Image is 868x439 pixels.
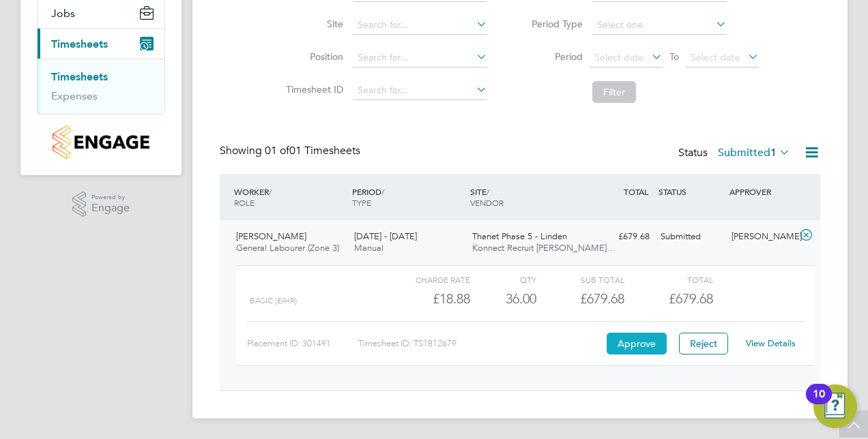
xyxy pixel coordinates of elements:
[746,337,796,349] a: View Details
[353,16,487,35] input: Search for...
[470,271,536,288] div: QTY
[678,144,793,163] div: Status
[470,197,504,208] span: VENDOR
[38,29,164,59] button: Timesheets
[353,48,487,67] input: Search for...
[813,394,825,412] div: 10
[726,226,797,248] div: [PERSON_NAME]
[536,288,624,310] div: £679.68
[91,192,130,203] span: Powered by
[282,83,343,95] label: Timesheet ID
[51,89,98,102] a: Expenses
[521,18,583,30] label: Period Type
[624,186,648,197] span: TOTAL
[250,296,297,305] span: Basic (£/HR)
[665,48,683,65] span: To
[718,146,790,160] label: Submitted
[679,333,728,354] button: Reject
[91,202,130,214] span: Engage
[655,226,726,248] div: Submitted
[594,51,643,63] span: Select date
[382,288,470,310] div: £18.88
[265,144,289,157] span: 01 of
[352,197,371,208] span: TYPE
[234,197,255,208] span: ROLE
[813,384,857,428] button: Open Resource Center, 10 new notifications
[353,81,487,100] input: Search for...
[472,230,567,242] span: Thanet Phase 5 - Linden
[472,242,616,254] span: Konnect Recruit [PERSON_NAME]…
[655,179,726,204] div: STATUS
[265,144,360,157] span: 01 Timesheets
[354,242,384,254] span: Manual
[607,333,667,354] button: Approve
[37,125,165,159] a: Go to home page
[282,18,343,30] label: Site
[282,50,343,63] label: Position
[691,51,740,63] span: Select date
[536,271,624,288] div: Sub Total
[726,179,797,204] div: APPROVER
[51,7,75,20] span: Jobs
[72,192,130,217] a: Powered byEngage
[38,59,164,114] div: Timesheets
[521,50,583,63] label: Period
[381,186,384,197] span: /
[382,271,470,288] div: Charge rate
[236,230,306,242] span: [PERSON_NAME]
[592,16,727,35] input: Select one
[470,288,536,310] div: 36.00
[358,333,603,354] div: Timesheet ID: TS1812679
[231,179,349,215] div: WORKER
[624,271,712,288] div: Total
[487,186,489,197] span: /
[349,179,467,215] div: PERIOD
[51,37,108,50] span: Timesheets
[669,290,713,307] span: £679.68
[236,242,339,254] span: General Labourer (Zone 3)
[53,125,149,159] img: countryside-properties-logo-retina.png
[354,230,417,242] span: [DATE] - [DATE]
[584,226,655,248] div: £679.68
[51,70,108,83] a: Timesheets
[220,144,363,158] div: Showing
[247,333,358,354] div: Placement ID: 301491
[770,146,777,160] span: 1
[592,81,636,103] button: Filter
[269,186,272,197] span: /
[467,179,585,215] div: SITE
